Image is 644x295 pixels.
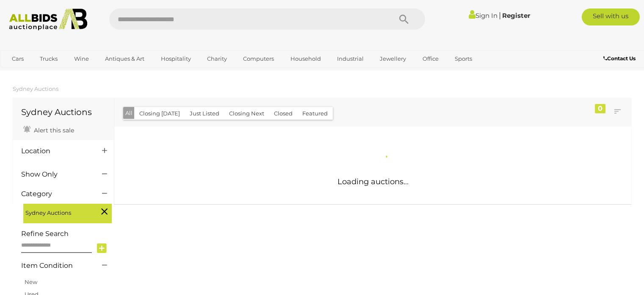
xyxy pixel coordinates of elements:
[69,52,94,66] a: Wine
[224,107,269,120] button: Closing Next
[34,52,63,66] a: Trucks
[297,107,333,120] button: Featured
[582,8,640,25] a: Sell with us
[595,104,605,113] div: 0
[25,206,89,218] span: Sydney Auctions
[603,55,636,62] b: Contact Us
[100,52,150,66] a: Antiques & Art
[603,54,638,63] a: Contact Us
[285,52,326,66] a: Household
[374,52,412,66] a: Jewellery
[21,262,89,270] h4: Item Condition
[469,11,498,20] a: Sign In
[449,52,478,66] a: Sports
[417,52,444,66] a: Office
[269,107,298,120] button: Closed
[499,11,501,20] span: |
[123,107,135,119] button: All
[6,66,77,80] a: [GEOGRAPHIC_DATA]
[238,52,279,66] a: Computers
[6,52,29,66] a: Cars
[5,8,92,31] img: Allbids.com.au
[383,8,425,30] button: Search
[134,107,185,120] button: Closing [DATE]
[21,123,76,136] a: Alert this sale
[21,107,105,117] h1: Sydney Auctions
[155,52,196,66] a: Hospitality
[21,190,89,198] h4: Category
[502,11,530,20] a: Register
[332,52,369,66] a: Industrial
[13,85,58,92] a: Sydney Auctions
[202,52,232,66] a: Charity
[21,147,89,155] h4: Location
[21,171,89,178] h4: Show Only
[25,278,37,285] a: New
[185,107,224,120] button: Just Listed
[21,230,112,238] h4: Refine Search
[337,177,409,186] span: Loading auctions...
[32,126,74,134] span: Alert this sale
